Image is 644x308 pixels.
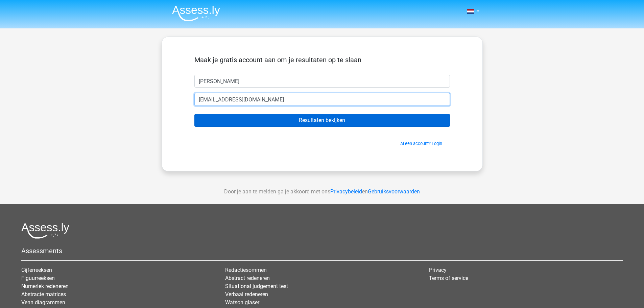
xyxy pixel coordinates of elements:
a: Figuurreeksen [21,275,55,281]
a: Privacy [429,267,447,273]
input: Voornaam [194,75,450,88]
a: Venn diagrammen [21,299,65,306]
a: Abstracte matrices [21,291,66,298]
a: Cijferreeksen [21,267,52,273]
a: Numeriek redeneren [21,283,69,289]
a: Watson glaser [225,299,259,306]
a: Terms of service [429,275,468,281]
a: Privacybeleid [330,188,362,195]
img: Assessly [172,5,220,21]
a: Redactiesommen [225,267,267,273]
a: Abstract redeneren [225,275,270,281]
a: Gebruiksvoorwaarden [368,188,420,195]
input: Resultaten bekijken [194,114,450,127]
a: Verbaal redeneren [225,291,268,298]
h5: Assessments [21,247,623,255]
input: Email [194,93,450,106]
a: Situational judgement test [225,283,288,289]
a: Al een account? Login [400,141,442,146]
h5: Maak je gratis account aan om je resultaten op te slaan [194,56,450,64]
img: Assessly logo [21,223,69,239]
